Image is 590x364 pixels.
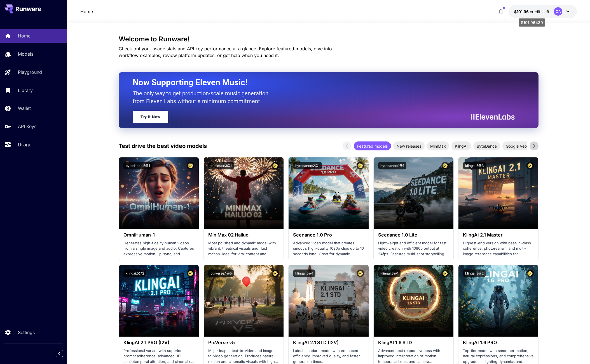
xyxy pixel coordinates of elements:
[378,162,406,169] button: bytedance:1@1
[271,270,279,277] button: Certified Model – Vetted for best performance and includes a commercial license.
[458,265,538,337] img: alt
[427,141,449,150] div: MiniMax
[18,87,33,94] p: Library
[123,340,194,345] h3: KlingAI 2.1 PRO (I2V)
[509,5,577,18] button: $101.96439CA
[119,142,207,150] p: Test drive the best video models
[18,51,33,57] p: Models
[18,123,36,130] p: API Keys
[354,141,391,150] div: Featured models
[514,9,530,14] span: $101.96
[374,157,453,229] img: alt
[208,270,234,277] button: pixverse:1@5
[123,270,146,277] button: klingai:5@2
[119,46,332,58] span: Check out your usage stats and API key performance at a glance. Explore featured models, dive int...
[502,143,530,149] span: Google Veo
[56,350,63,357] button: Collapse sidebar
[187,162,194,169] button: Certified Model – Vetted for best performance and includes a commercial license.
[458,157,538,229] img: alt
[530,9,549,14] span: credits left
[289,265,368,337] img: alt
[378,340,449,345] h3: KlingAI 1.6 STD
[519,18,545,27] div: $101.96439
[208,162,234,169] button: minimax:3@1
[378,270,401,277] button: klingai:3@1
[123,232,194,238] h3: OmniHuman‑1
[378,240,449,257] p: Lightweight and efficient model for fast video creation with 1080p output at 24fps. Features mult...
[18,69,42,75] p: Playground
[473,141,500,150] div: ByteDance
[554,7,562,16] div: CA
[293,340,364,345] h3: KlingAI 2.1 STD (I2V)
[526,270,534,277] button: Certified Model – Vetted for best performance and includes a commercial license.
[393,143,425,149] span: New releases
[374,265,453,337] img: alt
[271,162,279,169] button: Certified Model – Vetted for best performance and includes a commercial license.
[502,141,530,150] div: Google Veo
[208,240,279,257] p: Most polished and dynamic model with vibrant, theatrical visuals and fluid motion. Ideal for vira...
[208,232,279,238] h3: MiniMax 02 Hailuo
[293,162,322,169] button: bytedance:2@1
[133,77,511,88] h2: Now Supporting Eleven Music!
[123,240,194,257] p: Generates high-fidelity human videos from a single image and audio. Captures expressive motion, l...
[526,162,534,169] button: Certified Model – Vetted for best performance and includes a commercial license.
[18,105,31,112] p: Wallet
[204,265,284,337] img: alt
[18,329,35,336] p: Settings
[293,232,364,238] h3: Seedance 1.0 Pro
[204,157,284,229] img: alt
[133,111,168,123] a: Try It Now
[119,35,539,43] h3: Welcome to Runware!
[441,270,449,277] button: Certified Model – Vetted for best performance and includes a commercial license.
[463,162,486,169] button: klingai:5@3
[427,143,449,149] span: MiniMax
[123,162,152,169] button: bytedance:5@1
[463,240,534,257] p: Highest-end version with best-in-class coherence, photorealism, and multi-image reference capabil...
[293,270,315,277] button: klingai:5@1
[119,265,199,337] img: alt
[393,141,425,150] div: New releases
[354,143,391,149] span: Featured models
[293,240,364,257] p: Advanced video model that creates smooth, high-quality 1080p clips up to 10 seconds long. Great f...
[80,8,93,15] a: Home
[463,232,534,238] h3: KlingAI 2.1 Master
[18,32,31,39] p: Home
[18,141,31,148] p: Usage
[441,162,449,169] button: Certified Model – Vetted for best performance and includes a commercial license.
[187,270,194,277] button: Certified Model – Vetted for best performance and includes a commercial license.
[357,162,364,169] button: Certified Model – Vetted for best performance and includes a commercial license.
[289,157,368,229] img: alt
[451,141,471,150] div: KlingAI
[133,89,273,105] p: The only way to get production-scale music generation from Eleven Labs without a minimum commitment.
[463,340,534,345] h3: KlingAI 1.6 PRO
[80,8,93,15] nav: breadcrumb
[451,143,471,149] span: KlingAI
[357,270,364,277] button: Certified Model – Vetted for best performance and includes a commercial license.
[463,270,486,277] button: klingai:3@2
[119,157,199,229] img: alt
[473,143,500,149] span: ByteDance
[208,340,279,345] h3: PixVerse v5
[378,232,449,238] h3: Seedance 1.0 Lite
[60,348,67,358] div: Collapse sidebar
[514,9,549,15] div: $101.96439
